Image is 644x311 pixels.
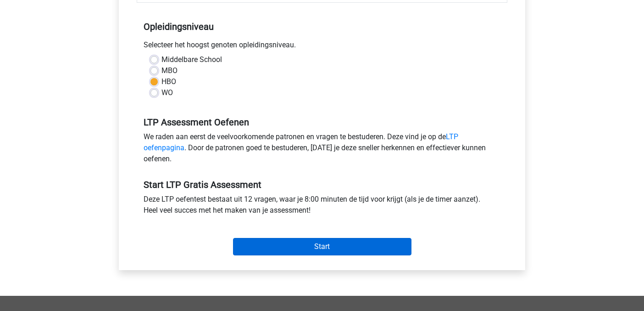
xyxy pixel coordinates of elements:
input: Start [233,238,411,255]
label: WO [161,87,173,98]
label: MBO [161,65,178,76]
div: We raden aan eerst de veelvoorkomende patronen en vragen te bestuderen. Deze vind je op de . Door... [137,131,507,168]
label: Middelbare School [161,54,222,65]
h5: Opleidingsniveau [144,17,500,36]
div: Deze LTP oefentest bestaat uit 12 vragen, waar je 8:00 minuten de tijd voor krijgt (als je de tim... [137,194,507,220]
h5: LTP Assessment Oefenen [144,117,500,128]
h5: Start LTP Gratis Assessment [144,179,500,190]
label: HBO [161,76,176,87]
div: Selecteer het hoogst genoten opleidingsniveau. [137,40,507,54]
